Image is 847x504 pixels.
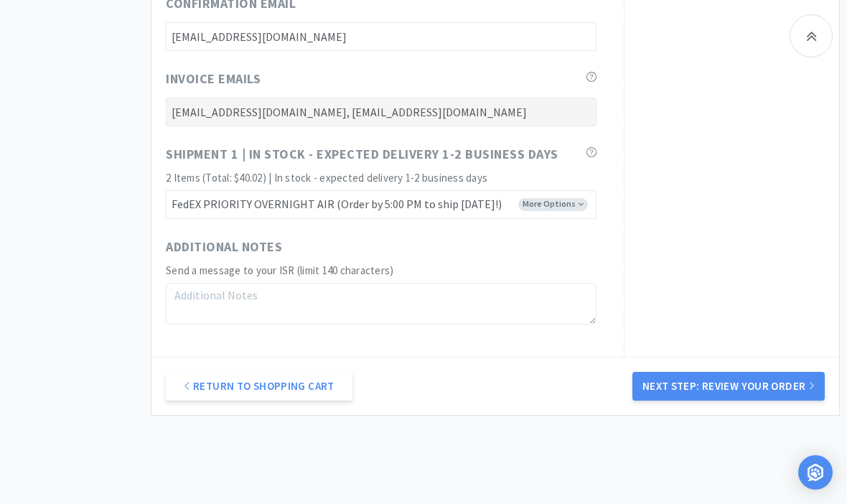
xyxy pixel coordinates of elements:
[166,22,596,51] input: Confirmation Email
[166,69,261,90] span: Invoice Emails
[166,372,352,401] a: Return to Shopping Cart
[166,171,487,185] span: 2 Items (Total: $40.02) | In stock - expected delivery 1-2 business days
[166,98,596,126] input: Invoice Emails
[166,144,558,165] span: Shipment 1 | In stock - expected delivery 1-2 business days
[632,372,825,401] button: Next Step: Review Your Order
[798,455,833,490] div: Open Intercom Messenger
[166,237,282,258] span: Additional Notes
[166,263,393,277] span: Send a message to your ISR (limit 140 characters)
